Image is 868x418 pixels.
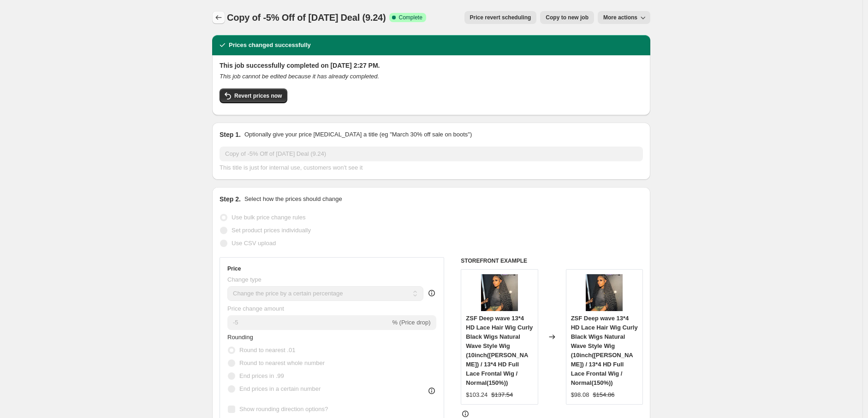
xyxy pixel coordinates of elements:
[220,73,379,80] i: This job cannot be edited because it has already completed.
[229,41,311,50] h2: Prices changed successfully
[232,227,311,234] span: Set product prices individually
[392,319,430,326] span: % (Price drop)
[239,385,321,392] span: End prices in a certain number
[220,164,363,171] span: This title is just for internal use, customers won't see it
[546,14,589,21] span: Copy to new job
[227,334,253,341] span: Rounding
[239,359,325,366] span: Round to nearest whole number
[481,274,518,311] img: waterwave_80x.jpg
[220,130,241,139] h2: Step 1.
[239,347,295,353] span: Round to nearest .01
[239,372,284,379] span: End prices in .99
[212,11,225,24] button: Price change jobs
[427,288,436,298] div: help
[603,14,637,21] span: More actions
[586,274,623,311] img: waterwave_80x.jpg
[220,61,643,70] h2: This job successfully completed on [DATE] 2:27 PM.
[227,265,241,272] h3: Price
[232,240,276,247] span: Use CSV upload
[232,214,305,221] span: Use bulk price change rules
[220,147,643,161] input: 30% off holiday sale
[244,130,472,139] p: Optionally give your price [MEDICAL_DATA] a title (eg "March 30% off sale on boots")
[466,315,533,386] span: ZSF Deep wave 13*4 HD Lace Hair Wig Curly Black Wigs Natural Wave Style Wig (10inch([PERSON_NAME]...
[227,315,390,330] input: -15
[470,14,531,21] span: Price revert scheduling
[593,391,614,398] span: $154.86
[464,11,537,24] button: Price revert scheduling
[598,11,650,24] button: More actions
[220,88,287,103] button: Revert prices now
[239,406,328,412] span: Show rounding direction options?
[398,14,422,21] span: Complete
[571,315,638,386] span: ZSF Deep wave 13*4 HD Lace Hair Wig Curly Black Wigs Natural Wave Style Wig (10inch([PERSON_NAME]...
[227,276,262,283] span: Change type
[466,391,488,398] span: $103.24
[461,257,643,265] h6: STOREFRONT EXAMPLE
[491,391,513,398] span: $137.54
[227,305,284,312] span: Price change amount
[244,194,342,204] p: Select how the prices should change
[571,391,589,398] span: $98.08
[234,92,282,100] span: Revert prices now
[540,11,594,24] button: Copy to new job
[220,194,241,204] h2: Step 2.
[227,12,386,23] span: Copy of -5% Off of [DATE] Deal (9.24)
